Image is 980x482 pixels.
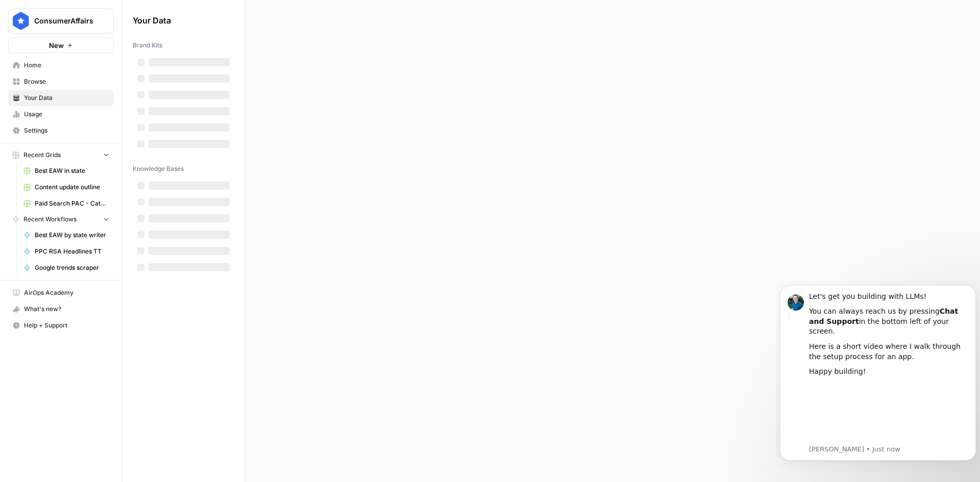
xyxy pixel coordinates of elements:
[133,41,162,50] span: Brand Kits
[24,288,109,297] span: AirOps Academy
[12,12,30,30] img: ConsumerAffairs Logo
[8,212,114,227] button: Recent Workflows
[35,231,109,240] span: Best EAW by state writer
[19,179,114,195] a: Content update outline
[19,260,114,276] a: Google trends scraper
[24,77,109,86] span: Browse
[8,73,114,90] a: Browse
[9,301,113,317] div: What's new?
[35,199,109,208] span: Paid Search PAC - Categories
[8,301,114,317] button: What's new?
[8,317,114,334] button: Help + Support
[8,106,114,122] a: Usage
[24,110,109,119] span: Usage
[35,183,109,192] span: Content update outline
[8,38,114,53] button: New
[133,14,222,27] span: Your Data
[19,227,114,243] a: Best EAW by state writer
[8,285,114,301] a: AirOps Academy
[49,40,64,50] span: New
[33,103,192,164] iframe: youtube
[8,122,114,139] a: Settings
[24,321,109,330] span: Help + Support
[24,126,109,135] span: Settings
[35,166,109,175] span: Best EAW in state
[19,163,114,179] a: Best EAW in state
[19,243,114,260] a: PPC RSA Headlines TT
[34,16,96,26] span: ConsumerAffairs
[8,147,114,163] button: Recent Grids
[8,90,114,106] a: Your Data
[24,61,109,70] span: Home
[19,195,114,212] a: Paid Search PAC - Categories
[23,215,77,224] span: Recent Workflows
[24,93,109,103] span: Your Data
[776,280,980,477] iframe: Intercom notifications message
[35,263,109,272] span: Google trends scraper
[23,150,61,160] span: Recent Grids
[8,57,114,73] a: Home
[8,8,114,34] button: Workspace: ConsumerAffairs
[35,247,109,256] span: PPC RSA Headlines TT
[133,164,184,173] span: Knowledge Bases
[33,165,192,174] p: Message from Alex, sent Just now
